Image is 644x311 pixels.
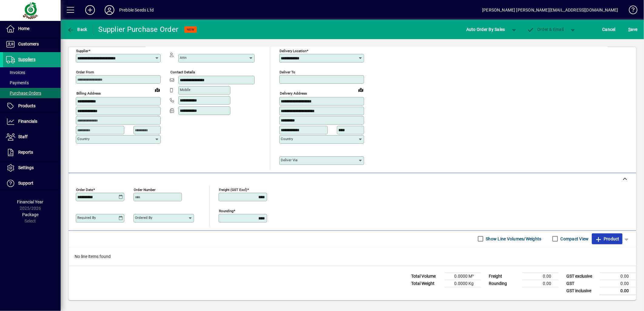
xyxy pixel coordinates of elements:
[6,70,25,75] span: Invoices
[3,37,61,52] a: Customers
[18,26,29,31] span: Home
[219,187,247,192] mat-label: Freight (GST excl)
[602,25,616,34] span: Cancel
[3,129,61,145] a: Staff
[563,280,600,287] td: GST
[522,280,558,287] td: 0.00
[563,273,600,280] td: GST exclusive
[463,24,508,35] button: Auto Order By Sales
[595,234,619,244] span: Product
[280,70,295,74] mat-label: Deliver To
[563,287,600,295] td: GST inclusive
[486,273,522,280] td: Freight
[281,137,293,141] mat-label: Country
[18,165,34,170] span: Settings
[119,5,154,15] div: Prebble Seeds Ltd
[18,57,35,62] span: Suppliers
[18,42,39,46] span: Customers
[65,24,89,35] button: Back
[18,150,33,155] span: Reports
[80,5,100,15] button: Add
[3,67,61,78] a: Invoices
[61,24,94,35] app-page-header-button: Back
[3,88,61,98] a: Purchase Orders
[180,55,186,60] mat-label: Attn
[356,85,366,95] a: View on map
[600,280,636,287] td: 0.00
[6,91,41,95] span: Purchase Orders
[444,273,481,280] td: 0.0000 M³
[18,134,28,139] span: Staff
[444,280,481,287] td: 0.0000 Kg
[628,27,631,32] span: S
[600,273,636,280] td: 0.00
[527,27,564,32] span: Order & Email
[485,236,542,242] label: Show Line Volumes/Weights
[18,103,35,108] span: Products
[3,145,61,160] a: Reports
[22,212,39,217] span: Package
[77,216,96,220] mat-label: Required by
[153,85,162,95] a: View on map
[100,5,119,15] button: Profile
[219,209,233,213] mat-label: Rounding
[408,273,444,280] td: Total Volume
[6,80,29,85] span: Payments
[76,187,93,192] mat-label: Order date
[522,273,558,280] td: 0.00
[18,181,33,186] span: Support
[67,27,87,32] span: Back
[482,5,618,15] div: [PERSON_NAME] [PERSON_NAME][EMAIL_ADDRESS][DOMAIN_NAME]
[3,78,61,88] a: Payments
[601,24,617,35] button: Cancel
[17,199,44,204] span: Financial Year
[408,280,444,287] td: Total Weight
[559,236,589,242] label: Compact View
[627,24,639,35] button: Save
[628,25,638,34] span: ave
[3,176,61,191] a: Support
[486,280,522,287] td: Rounding
[180,88,190,92] mat-label: Mobile
[3,114,61,129] a: Financials
[18,119,37,124] span: Financials
[134,187,156,192] mat-label: Order number
[3,21,61,36] a: Home
[69,247,636,266] div: No line items found
[624,1,636,21] a: Knowledge Base
[524,24,567,35] button: Order & Email
[600,287,636,295] td: 0.00
[592,233,622,244] button: Product
[187,28,194,32] span: NEW
[3,160,61,176] a: Settings
[77,137,89,141] mat-label: Country
[280,49,307,53] mat-label: Delivery Location
[135,216,152,220] mat-label: Ordered by
[281,158,297,162] mat-label: Deliver via
[76,70,94,74] mat-label: Order from
[99,25,179,34] div: Supplier Purchase Order
[3,99,61,114] a: Products
[466,25,505,34] span: Auto Order By Sales
[76,49,89,53] mat-label: Supplier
